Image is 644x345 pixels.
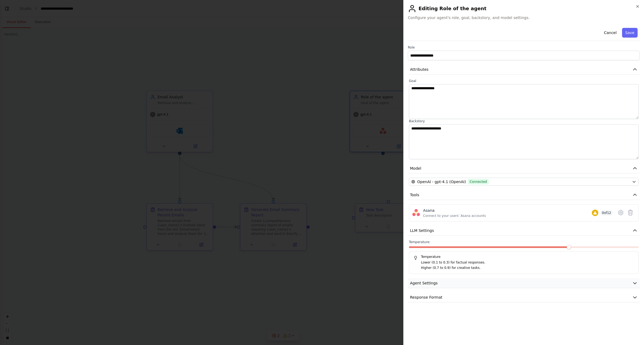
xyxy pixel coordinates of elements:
span: Connected [468,179,489,184]
button: Model [408,164,640,173]
button: Configure tool [616,208,626,217]
span: Configure your agent's role, goal, backstory, and model settings. [408,15,640,20]
span: LLM Settings [410,228,434,233]
button: Save [622,28,638,38]
img: Asana [412,209,420,216]
span: Temperature: [409,240,430,244]
span: Model [410,166,421,171]
span: Attributes [410,67,428,72]
p: Lower (0.1 to 0.3) for factual responses. [421,260,634,265]
span: OpenAI - gpt-4.1 (OpenAI) [417,179,466,184]
button: Response Format [408,292,640,302]
button: Attributes [408,65,640,75]
span: Tools [410,192,419,198]
h5: Temperature [413,255,634,259]
div: Connect to your users’ Asana accounts [423,214,486,218]
button: Cancel [601,28,620,38]
label: Role [408,45,640,50]
div: Asana [423,208,486,213]
button: OpenAI - gpt-4.1 (OpenAI)Connected [409,178,639,186]
span: Agent Settings [410,280,438,286]
button: LLM Settings [408,226,640,236]
span: Response Format [410,295,442,300]
h2: Editing Role of the agent [408,4,640,13]
label: Backstory [409,119,639,123]
label: Goal [409,79,639,83]
button: Delete tool [626,208,635,217]
p: Higher (0.7 to 0.9) for creative tasks. [421,265,634,271]
button: Tools [408,190,640,200]
button: Agent Settings [408,278,640,288]
span: 0 of 12 [600,210,613,216]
